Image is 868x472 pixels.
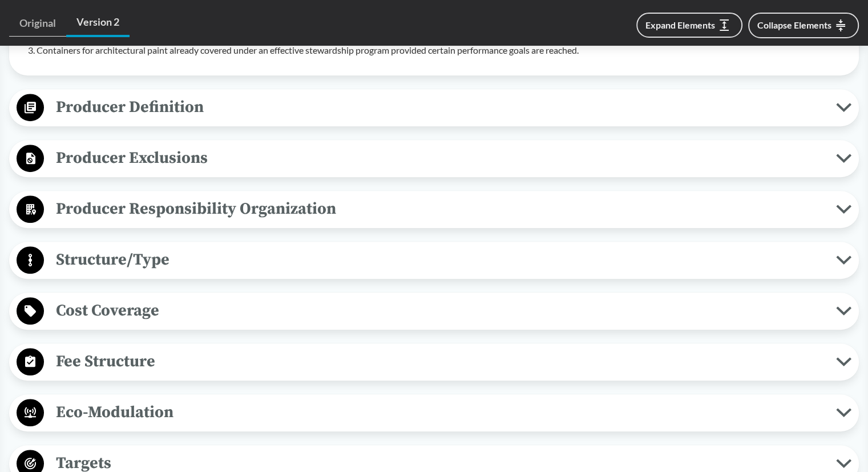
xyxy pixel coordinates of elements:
button: Producer Exclusions [13,144,855,173]
span: Eco-Modulation [44,399,836,425]
span: Structure/Type [44,247,836,273]
button: Structure/Type [13,246,855,275]
span: Producer Responsibility Organization [44,196,836,222]
button: Eco-Modulation [13,398,855,427]
span: Producer Definition [44,94,836,120]
button: Cost Coverage [13,297,855,326]
button: Producer Responsibility Organization [13,195,855,224]
li: Containers for architectural paint already covered under an effective stewardship program provide... [37,43,850,57]
button: Fee Structure [13,347,855,377]
a: Original [9,10,66,37]
span: Cost Coverage [44,298,836,323]
button: Collapse Elements [748,13,859,38]
span: Producer Exclusions [44,145,836,171]
button: Producer Definition [13,93,855,122]
span: Fee Structure [44,349,836,374]
a: Version 2 [66,9,130,37]
button: Expand Elements [636,13,742,38]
